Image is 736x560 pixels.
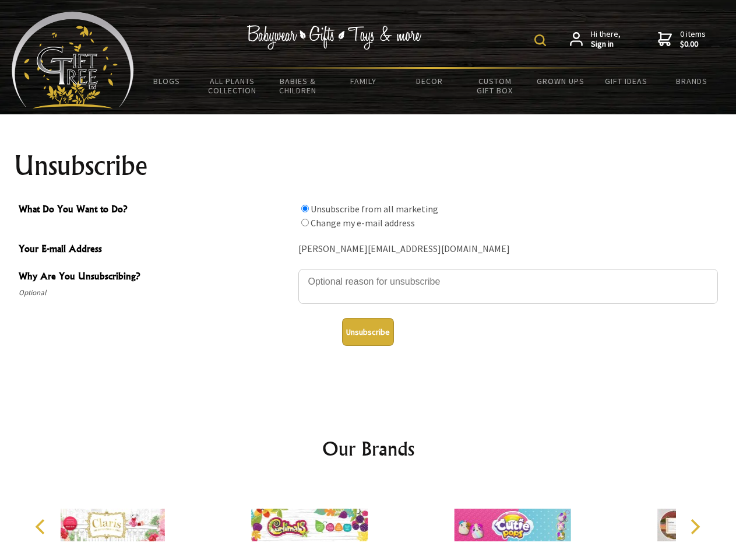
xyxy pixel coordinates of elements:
[527,69,593,93] a: Grown Ups
[311,203,438,215] label: Unsubscribe from all marketing
[23,435,713,463] h2: Our Brands
[265,69,331,103] a: Babies & Children
[658,29,706,50] a: 0 items$0.00
[659,69,725,93] a: Brands
[680,29,706,50] span: 0 items
[396,69,462,93] a: Decor
[12,12,134,108] img: Babyware - Gifts - Toys and more...
[534,34,546,46] img: product search
[19,202,293,219] span: What Do You Want to Do?
[301,219,309,226] input: What Do You Want to Do?
[593,69,659,93] a: Gift Ideas
[682,514,707,540] button: Next
[298,240,718,258] div: [PERSON_NAME][EMAIL_ADDRESS][DOMAIN_NAME]
[591,29,621,50] span: Hi there,
[19,286,293,300] span: Optional
[311,217,415,229] label: Change my e-mail address
[301,205,309,212] input: What Do You Want to Do?
[462,69,528,103] a: Custom Gift Box
[680,39,706,50] strong: $0.00
[14,152,723,180] h1: Unsubscribe
[331,69,397,93] a: Family
[570,29,621,50] a: Hi there,Sign in
[200,69,266,103] a: All Plants Collection
[298,269,718,304] textarea: Why Are You Unsubscribing?
[29,514,55,540] button: Previous
[19,269,293,286] span: Why Are You Unsubscribing?
[342,318,394,346] button: Unsubscribe
[19,242,293,258] span: Your E-mail Address
[247,25,422,50] img: Babywear - Gifts - Toys & more
[134,69,200,93] a: BLOGS
[591,39,621,50] strong: Sign in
